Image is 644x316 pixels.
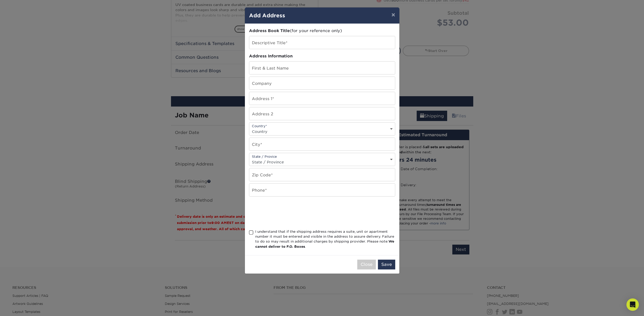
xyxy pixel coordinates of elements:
div: I understand that if the shipping address requires a suite, unit or apartment number it must be e... [255,229,395,249]
h4: Add Address [249,12,395,19]
div: (for your reference only) [249,28,395,34]
span: Address Book Title [249,28,290,33]
iframe: reCAPTCHA [249,203,328,223]
button: Close [357,260,376,269]
button: × [387,7,399,22]
b: We cannot deliver to P.O. Boxes [255,239,394,248]
div: Address Information [249,53,395,59]
div: Open Intercom Messenger [626,298,639,311]
button: Save [378,260,395,269]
